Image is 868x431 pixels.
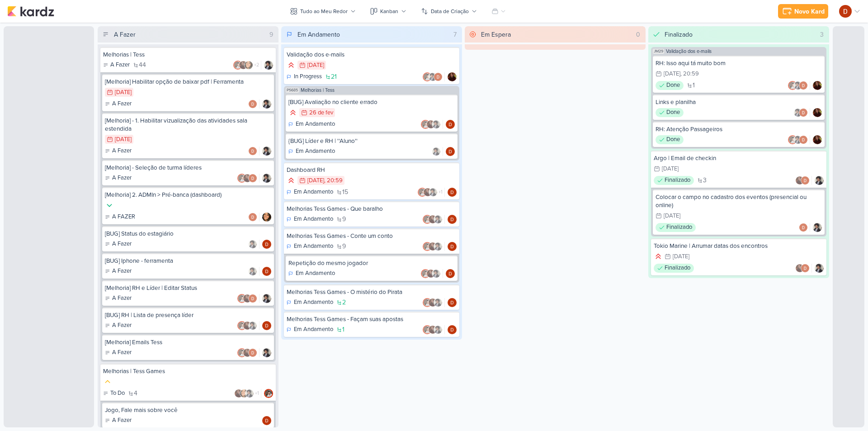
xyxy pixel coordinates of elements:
[105,348,132,357] div: A Fazer
[262,147,271,156] div: Responsável: Pedro Luahn Simões
[448,298,457,307] img: Davi Elias Teixeira
[248,147,259,156] div: Colaboradores: Davi Elias Teixeira
[680,71,699,77] div: , 20:59
[105,164,271,172] div: [Melhoria] - Seleção de turma líderes
[103,61,130,70] div: A Fazer
[262,416,271,425] img: Davi Elias Teixeira
[105,213,135,222] div: A FAZER
[448,72,457,81] div: Responsável: Jaqueline Molina
[632,30,644,39] div: 0
[438,189,443,196] span: +1
[815,264,824,273] div: Responsável: Pedro Luahn Simões
[421,120,430,129] img: Cezar Giusti
[262,294,271,303] img: Pedro Luahn Simões
[813,135,822,144] div: Responsável: Jaqueline Molina
[243,321,252,330] img: Jaqueline Molina
[448,298,457,307] div: Responsável: Davi Elias Teixeira
[105,406,271,414] div: Jogo, Fale mais sobre você
[243,348,252,357] img: Jaqueline Molina
[294,325,333,334] p: Em Andamento
[662,166,679,172] div: [DATE]
[656,125,822,133] div: RH: Atenção Passageiros
[262,348,271,357] div: Responsável: Pedro Luahn Simões
[288,137,455,145] div: {BUG] Líder e RH | ''Aluno''
[799,135,808,144] img: Davi Elias Teixeira
[418,188,445,197] div: Colaboradores: Cezar Giusti, Jaqueline Molina, Pedro Luahn Simões, Davi Elias Teixeira
[654,242,824,250] div: Tokio Marine | Arrumar datas dos encontros
[105,267,132,276] div: A Fazer
[105,230,271,238] div: [BUG] Status do estagiário
[801,264,810,273] img: Davi Elias Teixeira
[245,389,254,398] img: Pedro Luahn Simões
[813,223,822,232] div: Responsável: Pedro Luahn Simões
[448,188,457,197] img: Davi Elias Teixeira
[296,147,335,156] p: Em Andamento
[309,110,333,116] div: 26 de fev
[446,120,455,129] div: Responsável: Davi Elias Teixeira
[294,215,333,224] p: Em Andamento
[793,108,802,117] img: Pedro Luahn Simões
[237,294,259,303] div: Colaboradores: Cezar Giusti, Jaqueline Molina, Davi Elias Teixeira
[421,120,443,129] div: Colaboradores: Cezar Giusti, Jaqueline Molina, Pedro Luahn Simões
[233,61,261,70] div: Colaboradores: Cezar Giusti, Jaqueline Molina, Karen Duarte, Pedro Luahn Simões, Davi Elias Teixeira
[112,267,132,276] p: A Fazer
[248,99,257,109] img: Davi Elias Teixeira
[103,367,273,375] div: Melhorias | Tess Games
[342,189,348,195] span: 15
[426,269,435,278] img: Jaqueline Molina
[287,72,322,81] div: In Progress
[801,176,810,185] img: Davi Elias Teixeira
[105,416,132,425] div: A Fazer
[262,348,271,357] img: Pedro Luahn Simões
[799,81,808,90] img: Davi Elias Teixeira
[788,135,810,144] div: Colaboradores: Cezar Giusti, Pedro Luahn Simões, Davi Elias Teixeira
[331,74,337,80] span: 21
[243,294,252,303] img: Jaqueline Molina
[287,51,457,59] div: Validação dos e-mails
[446,147,455,156] img: Davi Elias Teixeira
[239,61,248,70] img: Jaqueline Molina
[421,269,443,278] div: Colaboradores: Cezar Giusti, Jaqueline Molina, Pedro Luahn Simões
[294,298,333,307] p: Em Andamento
[301,88,335,93] span: Melhorias | Tess
[287,188,333,197] div: Em Andamento
[656,59,822,67] div: RH: Isso aqui tá muito bom
[262,240,271,249] img: Davi Elias Teixeira
[664,213,680,219] div: [DATE]
[287,298,333,307] div: Em Andamento
[112,99,132,109] p: A Fazer
[262,174,271,183] div: Responsável: Pedro Luahn Simões
[434,242,443,251] img: Pedro Luahn Simões
[110,61,130,70] p: A Fazer
[665,264,690,273] p: Finalizado
[134,390,137,397] span: 4
[288,120,335,129] div: Em Andamento
[287,205,457,213] div: Melhorias Tess Games - Que baralho
[799,108,808,117] img: Davi Elias Teixeira
[237,174,259,183] div: Colaboradores: Cezar Giusti, Jaqueline Molina, Davi Elias Teixeira
[115,90,132,95] div: [DATE]
[105,78,271,86] div: [Melhoria] Habilitar opção de baixar pdf | Ferramenta
[432,147,443,156] div: Colaboradores: Pedro Luahn Simões
[294,242,333,251] p: Em Andamento
[288,269,335,278] div: Em Andamento
[342,327,344,333] span: 1
[788,81,797,90] img: Cezar Giusti
[788,81,810,90] div: Colaboradores: Cezar Giusti, Pedro Luahn Simões, Davi Elias Teixeira
[112,416,132,425] p: A Fazer
[105,99,132,109] div: A Fazer
[446,147,455,156] div: Responsável: Davi Elias Teixeira
[262,174,271,183] img: Pedro Luahn Simões
[813,135,822,144] img: Jaqueline Molina
[234,389,261,398] div: Colaboradores: Jaqueline Molina, Karen Duarte, Pedro Luahn Simões, Davi Elias Teixeira
[423,242,432,251] img: Cezar Giusti
[423,298,445,307] div: Colaboradores: Cezar Giusti, Jaqueline Molina, Pedro Luahn Simões
[423,72,445,81] div: Colaboradores: Cezar Giusti, Pedro Luahn Simões, Davi Elias Teixeira
[105,294,132,303] div: A Fazer
[105,284,271,292] div: [Melhoria] RH e Líder | Editar Status
[287,325,333,334] div: Em Andamento
[656,223,696,232] div: Finalizado
[287,315,457,323] div: Melhorias Tess Games - Façam suas apostas
[656,108,684,117] div: Done
[448,215,457,224] img: Davi Elias Teixeira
